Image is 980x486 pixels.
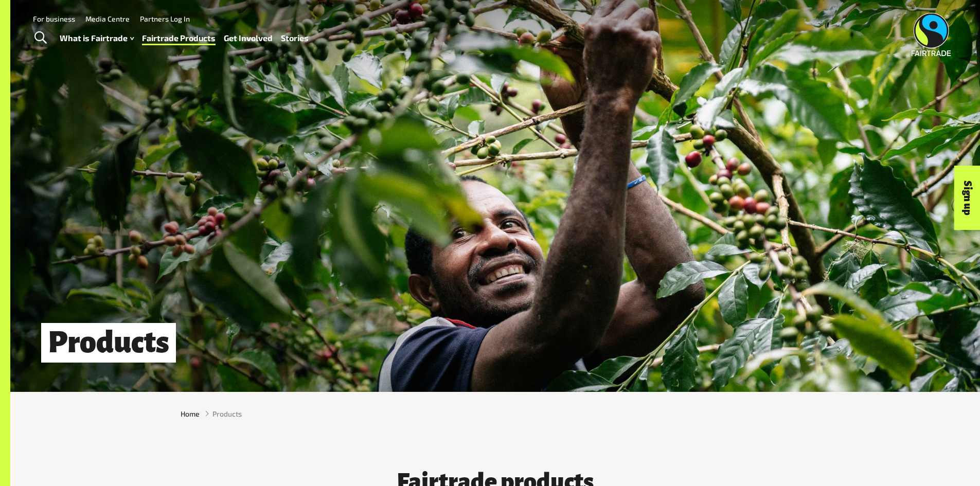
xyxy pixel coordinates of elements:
[33,14,75,23] a: For business
[60,31,134,46] a: What is Fairtrade
[912,13,951,56] img: Fairtrade Australia New Zealand logo
[212,408,242,419] span: Products
[281,31,309,46] a: Stories
[85,14,130,23] a: Media Centre
[181,408,200,419] a: Home
[28,25,53,51] a: Toggle Search
[142,31,216,46] a: Fairtrade Products
[41,323,176,363] h1: Products
[224,31,273,46] a: Get Involved
[140,14,190,23] a: Partners Log In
